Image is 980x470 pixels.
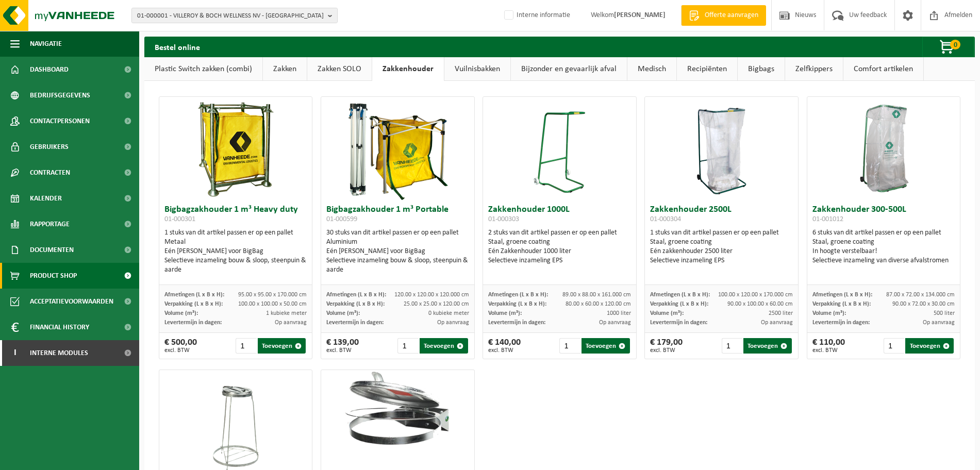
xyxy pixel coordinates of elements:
[812,205,955,226] h3: Zakkenhouder 300-500L
[326,338,359,354] div: € 139,00
[164,238,307,247] div: Metaal
[131,8,338,23] button: 01-000001 - VILLEROY & BOCH WELLNESS NV - [GEOGRAPHIC_DATA]
[812,292,872,298] span: Afmetingen (L x B x H):
[420,338,468,354] button: Toevoegen
[650,238,792,247] div: Staal, groene coating
[326,292,386,298] span: Afmetingen (L x B x H):
[372,57,444,81] a: Zakkenhouder
[164,320,222,326] span: Levertermijn in dagen:
[346,97,449,200] img: 01-000599
[326,238,469,247] div: Aluminium
[488,320,545,326] span: Levertermijn in dagen:
[650,228,792,265] div: 1 stuks van dit artikel passen er op een pallet
[681,5,766,26] a: Offerte aanvragen
[10,340,20,366] span: I
[397,338,419,354] input: 1
[30,289,113,314] span: Acceptatievoorwaarden
[326,228,469,275] div: 30 stuks van dit artikel passen er op een pallet
[650,310,684,316] span: Volume (m³):
[30,160,70,186] span: Contracten
[534,97,585,200] img: 01-000303
[743,338,792,354] button: Toevoegen
[321,370,474,446] img: 01-000307
[650,347,683,354] span: excl. BTW
[702,10,761,21] span: Offerte aanvragen
[137,8,324,24] span: 01-000001 - VILLEROY & BOCH WELLNESS NV - [GEOGRAPHIC_DATA]
[627,57,676,81] a: Medisch
[30,31,62,57] span: Navigatie
[488,238,630,247] div: Staal, groene coating
[722,338,743,354] input: 1
[650,320,707,326] span: Levertermijn in dagen:
[164,256,307,275] div: Selectieve inzameling bouw & sloop, steenpuin & aarde
[718,292,793,298] span: 100.00 x 120.00 x 170.000 cm
[812,320,870,326] span: Levertermijn in dagen:
[326,301,385,307] span: Verpakking (L x B x H):
[886,292,955,298] span: 87.00 x 72.00 x 134.000 cm
[326,320,384,326] span: Levertermijn in dagen:
[164,228,307,275] div: 1 stuks van dit artikel passen er op een pallet
[905,338,954,354] button: Toevoegen
[326,256,469,275] div: Selectieve inzameling bouw & sloop, steenpuin & aarde
[30,82,90,108] span: Bedrijfsgegevens
[488,247,630,256] div: Eén Zakkenhouder 1000 liter
[812,310,846,316] span: Volume (m³):
[488,228,630,265] div: 2 stuks van dit artikel passen er op een pallet
[263,57,307,81] a: Zakken
[582,338,630,354] button: Toevoegen
[812,301,871,307] span: Verpakking (L x B x H):
[614,11,666,19] strong: [PERSON_NAME]
[650,247,792,256] div: Eén zakkenhouder 2500 liter
[164,338,197,354] div: € 500,00
[164,247,307,256] div: Eén [PERSON_NAME] voor BigBag
[650,301,708,307] span: Verpakking (L x B x H):
[923,320,955,326] span: Op aanvraag
[488,301,546,307] span: Verpakking (L x B x H):
[812,238,955,247] div: Staal, groene coating
[326,215,357,223] span: 01-000599
[812,228,955,265] div: 6 stuks van dit artikel passen er op een pallet
[488,256,630,265] div: Selectieve inzameling EPS
[428,310,469,316] span: 0 kubieke meter
[30,186,62,211] span: Kalender
[843,57,923,81] a: Comfort artikelen
[511,57,627,81] a: Bijzonder en gevaarlijk afval
[488,215,519,223] span: 01-000303
[307,57,372,81] a: Zakken SOLO
[30,108,90,134] span: Contactpersonen
[785,57,843,81] a: Zelfkippers
[164,215,195,223] span: 01-000301
[404,301,469,307] span: 25.00 x 25.00 x 120.00 cm
[727,301,793,307] span: 90.00 x 100.00 x 60.00 cm
[812,247,955,256] div: In hoogte verstelbaar!
[832,97,935,200] img: 01-001012
[30,263,77,289] span: Product Shop
[812,215,843,223] span: 01-001012
[164,310,198,316] span: Volume (m³):
[238,301,307,307] span: 100.00 x 100.00 x 50.00 cm
[326,347,359,354] span: excl. BTW
[599,320,631,326] span: Op aanvraag
[30,134,69,160] span: Gebruikers
[607,310,631,316] span: 1000 liter
[144,57,262,81] a: Plastic Switch zakken (combi)
[275,320,307,326] span: Op aanvraag
[677,57,737,81] a: Recipiënten
[394,292,469,298] span: 120.00 x 120.00 x 120.000 cm
[164,347,197,354] span: excl. BTW
[650,338,683,354] div: € 179,00
[769,310,793,316] span: 2500 liter
[502,8,570,23] label: Interne informatie
[266,310,307,316] span: 1 kubieke meter
[236,338,257,354] input: 1
[144,37,210,57] h2: Bestel online
[812,338,845,354] div: € 110,00
[892,301,955,307] span: 90.00 x 72.00 x 30.00 cm
[30,57,69,82] span: Dashboard
[184,97,287,200] img: 01-000301
[238,292,307,298] span: 95.00 x 95.00 x 170.000 cm
[650,215,681,223] span: 01-000304
[444,57,510,81] a: Vuilnisbakken
[922,37,974,57] button: 0
[488,205,630,226] h3: Zakkenhouder 1000L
